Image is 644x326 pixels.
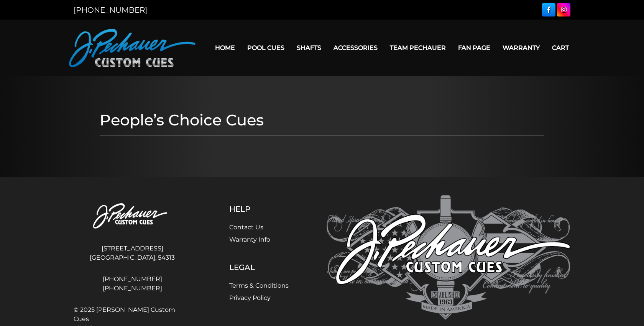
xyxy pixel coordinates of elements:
img: Pechauer Custom Cues [327,195,570,320]
a: Warranty Info [229,236,270,243]
h1: People’s Choice Cues [100,111,544,129]
a: Warranty [496,38,546,58]
a: Accessories [327,38,384,58]
a: Cart [546,38,575,58]
img: Pechauer Custom Cues [69,29,195,67]
img: Pechauer Custom Cues [74,195,191,238]
address: [STREET_ADDRESS] [GEOGRAPHIC_DATA], 54313 [74,241,191,265]
a: Team Pechauer [384,38,452,58]
a: [PHONE_NUMBER] [74,284,191,293]
a: [PHONE_NUMBER] [74,275,191,284]
a: Pool Cues [241,38,291,58]
a: Terms & Conditions [229,282,289,289]
a: Home [209,38,241,58]
a: Shafts [291,38,327,58]
h5: Help [229,204,289,214]
a: [PHONE_NUMBER] [74,5,147,15]
a: Privacy Policy [229,294,271,301]
a: Contact Us [229,224,263,231]
a: Fan Page [452,38,496,58]
h5: Legal [229,263,289,272]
